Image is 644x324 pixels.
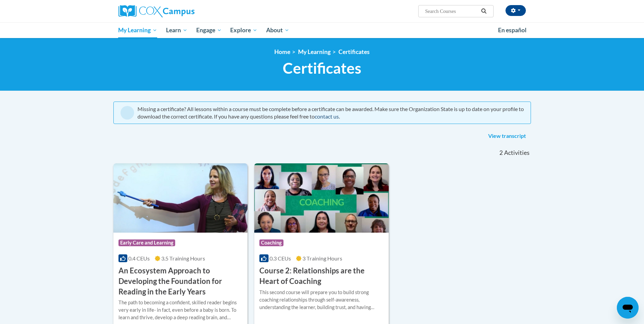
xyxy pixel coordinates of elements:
span: Engage [196,26,222,34]
span: 0.3 CEUs [270,255,291,262]
a: Learn [162,22,192,38]
button: Search [479,7,489,15]
div: Missing a certificate? All lessons within a course must be complete before a certificate can be a... [137,105,524,120]
input: Search Courses [424,7,479,15]
a: Certificates [338,48,370,55]
img: Course Logo [113,163,248,233]
button: Account Settings [505,5,526,16]
a: View transcript [483,131,531,142]
div: The path to becoming a confident, skilled reader begins very early in life- in fact, even before ... [118,299,243,321]
h3: Course 2: Relationships are the Heart of Coaching [259,266,384,287]
iframe: Button to launch messaging window [617,297,639,319]
span: Early Care and Learning [118,239,175,246]
span: Explore [230,26,257,34]
img: Cox Campus [118,5,195,17]
div: This second course will prepare you to build strong coaching relationships through self-awareness... [259,289,384,311]
span: 3.5 Training Hours [161,255,205,262]
span: En español [498,26,527,34]
a: contact us [315,113,339,120]
span: Learn [166,26,187,34]
h3: An Ecosystem Approach to Developing the Foundation for Reading in the Early Years [118,266,243,297]
span: 2 [499,149,503,157]
a: Engage [192,22,226,38]
span: 0.4 CEUs [128,255,150,262]
span: Activities [504,149,530,157]
img: Course Logo [254,163,389,233]
span: About [266,26,289,34]
a: My Learning [298,48,331,55]
a: Home [274,48,290,55]
a: Explore [226,22,262,38]
span: Coaching [259,239,283,246]
span: My Learning [118,26,157,34]
a: About [262,22,294,38]
a: My Learning [114,22,162,38]
a: En español [494,23,531,37]
span: 3 Training Hours [302,255,342,262]
a: Cox Campus [118,5,247,17]
div: Main menu [108,22,536,38]
span: Certificates [283,59,361,77]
